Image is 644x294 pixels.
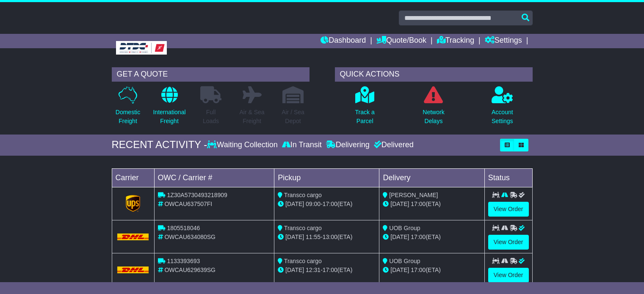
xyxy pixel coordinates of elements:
div: - (ETA) [278,233,376,242]
p: Track a Parcel [355,108,375,126]
div: Delivering [324,140,372,150]
a: Tracking [437,34,474,48]
a: View Order [488,235,529,250]
a: View Order [488,268,529,283]
div: GET A QUOTE [112,67,310,82]
span: Transco cargo [284,258,322,264]
p: Account Settings [492,108,513,126]
p: Network Delays [423,108,444,126]
div: - (ETA) [278,200,376,209]
span: [DATE] [390,234,409,240]
div: In Transit [280,140,324,150]
span: [DATE] [285,267,304,273]
span: Transco cargo [284,225,322,231]
a: DomesticFreight [115,86,141,130]
span: 17:00 [323,201,337,207]
span: 17:00 [411,201,426,207]
span: [PERSON_NAME] [389,192,438,198]
span: OWCAU637507FI [164,201,212,207]
span: 13:00 [323,234,337,240]
span: 12:31 [306,267,321,273]
div: (ETA) [383,266,481,275]
p: Air & Sea Freight [239,108,264,126]
span: 11:55 [306,234,321,240]
a: Dashboard [321,34,366,48]
span: Transco cargo [284,192,322,198]
a: Quote/Book [376,34,426,48]
a: InternationalFreight [152,86,186,130]
span: OWCAU629639SG [164,267,216,273]
span: UOB Group [389,258,420,264]
div: (ETA) [383,200,481,209]
td: OWC / Carrier # [154,168,274,187]
span: [DATE] [390,267,409,273]
span: 1805518046 [167,225,200,231]
span: 1133393693 [167,258,200,264]
img: DHL.png [117,267,149,273]
span: [DATE] [285,234,304,240]
a: AccountSettings [491,86,514,130]
div: - (ETA) [278,266,376,275]
span: 17:00 [411,234,426,240]
span: 1Z30A5730493218909 [167,192,227,198]
p: International Freight [153,108,185,126]
td: Pickup [274,168,379,187]
a: Track aParcel [355,86,375,130]
div: Waiting Collection [207,140,279,150]
td: Delivery [379,168,484,187]
span: 17:00 [411,267,426,273]
span: 17:00 [323,267,337,273]
p: Air / Sea Depot [282,108,304,126]
div: RECENT ACTIVITY - [112,139,207,151]
div: QUICK ACTIONS [335,67,533,82]
td: Carrier [112,168,154,187]
a: NetworkDelays [422,86,445,130]
div: Delivered [372,140,414,150]
td: Status [484,168,532,187]
span: [DATE] [390,201,409,207]
div: (ETA) [383,233,481,242]
img: GetCarrierServiceLogo [126,195,140,212]
span: 09:00 [306,201,321,207]
p: Domestic Freight [116,108,140,126]
span: [DATE] [285,201,304,207]
img: DHL.png [117,234,149,240]
a: View Order [488,202,529,217]
p: Full Loads [200,108,221,126]
a: Settings [485,34,522,48]
span: UOB Group [389,225,420,231]
span: OWCAU634080SG [164,234,216,240]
